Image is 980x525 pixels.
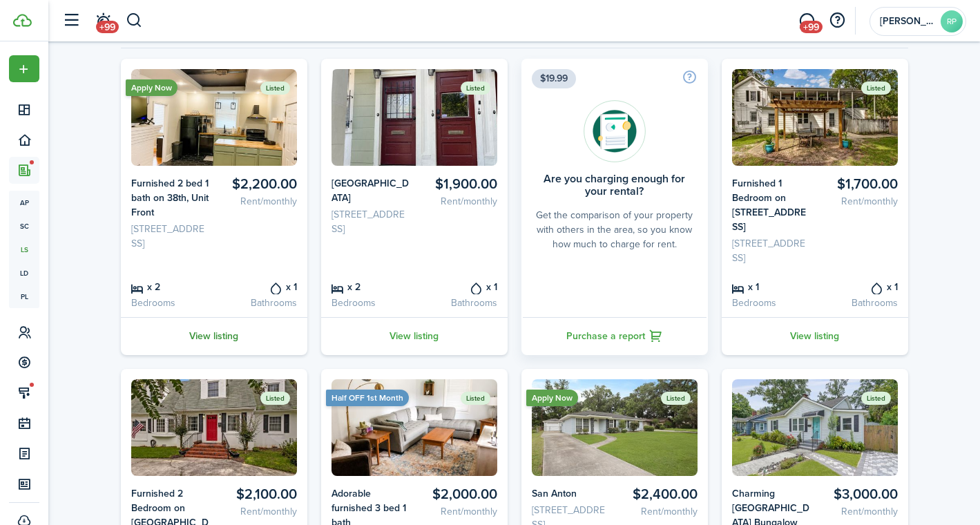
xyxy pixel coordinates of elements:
[9,191,39,214] a: ap
[126,79,177,96] ribbon: Apply Now
[820,279,898,294] card-listing-title: x 1
[260,82,290,95] status: Listed
[794,3,820,39] a: Messaging
[9,261,39,285] a: ld
[419,504,497,519] card-listing-description: Rent/monthly
[619,486,698,502] card-listing-title: $2,400.00
[419,279,497,294] card-listing-title: x 1
[532,69,576,88] span: $19.99
[419,194,497,209] card-listing-description: Rent/monthly
[722,317,908,355] a: View listing
[820,504,898,519] card-listing-description: Rent/monthly
[9,285,39,308] a: pl
[131,279,209,294] card-listing-title: x 2
[532,208,698,251] card-description: Get the comparison of your property with others in the area, so you know how much to charge for r...
[260,392,290,405] status: Listed
[880,17,935,26] span: Rouzer Property Consultants
[825,9,849,32] button: Open resource center
[532,486,610,501] card-listing-title: San Anton
[419,176,497,192] card-listing-title: $1,900.00
[861,392,891,405] status: Listed
[820,296,898,310] card-listing-description: Bathrooms
[13,14,32,27] img: TenantCloud
[219,194,297,209] card-listing-description: Rent/monthly
[732,236,810,265] card-listing-description: [STREET_ADDRESS]
[584,100,646,162] img: Rentability report avatar
[219,486,297,502] card-listing-title: $2,100.00
[732,279,810,294] card-listing-title: x 1
[521,317,708,355] a: Purchase a report
[800,21,823,33] span: +99
[532,379,698,476] img: Listing avatar
[321,317,508,355] a: View listing
[126,9,143,32] button: Search
[861,82,891,95] status: Listed
[820,176,898,192] card-listing-title: $1,700.00
[131,176,209,220] card-listing-title: Furnished 2 bed 1 bath on 38th, Unit Front
[661,392,691,405] status: Listed
[326,390,409,406] ribbon: Half OFF 1st Month
[131,296,209,310] card-listing-description: Bedrooms
[941,10,963,32] avatar-text: RP
[58,8,84,34] button: Open sidebar
[526,390,578,406] ribbon: Apply Now
[9,238,39,261] a: ls
[9,214,39,238] a: sc
[461,392,490,405] status: Listed
[131,379,297,476] img: Listing avatar
[131,69,297,166] img: Listing avatar
[332,379,497,476] img: Listing avatar
[732,69,898,166] img: Listing avatar
[619,504,698,519] card-listing-description: Rent/monthly
[820,194,898,209] card-listing-description: Rent/monthly
[332,207,410,236] card-listing-description: [STREET_ADDRESS]
[219,296,297,310] card-listing-description: Bathrooms
[131,222,209,251] card-listing-description: [STREET_ADDRESS]
[732,379,898,476] img: Listing avatar
[332,279,410,294] card-listing-title: x 2
[332,296,410,310] card-listing-description: Bedrooms
[9,55,39,82] button: Open menu
[121,317,307,355] a: View listing
[419,486,497,502] card-listing-title: $2,000.00
[532,173,698,198] card-title: Are you charging enough for your rental?
[419,296,497,310] card-listing-description: Bathrooms
[820,486,898,502] card-listing-title: $3,000.00
[90,3,116,39] a: Notifications
[332,176,410,205] card-listing-title: [GEOGRAPHIC_DATA]
[219,504,297,519] card-listing-description: Rent/monthly
[219,176,297,192] card-listing-title: $2,200.00
[96,21,119,33] span: +99
[332,69,497,166] img: Listing avatar
[732,176,810,234] card-listing-title: Furnished 1 Bedroom on [STREET_ADDRESS]
[732,296,810,310] card-listing-description: Bedrooms
[219,279,297,294] card-listing-title: x 1
[461,82,490,95] status: Listed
